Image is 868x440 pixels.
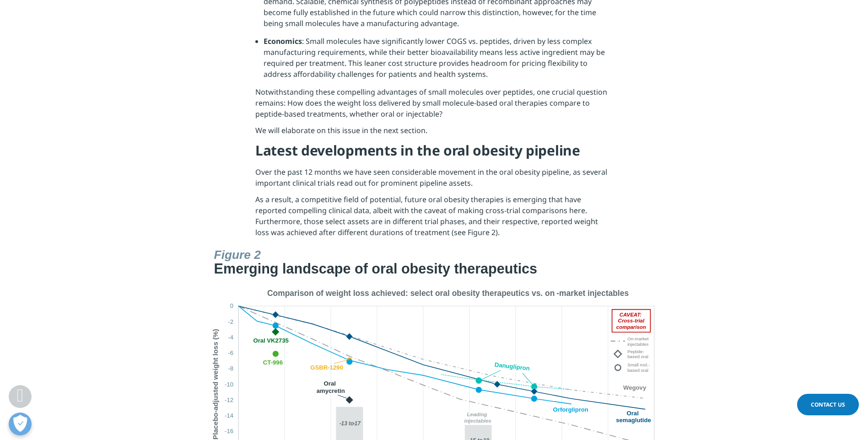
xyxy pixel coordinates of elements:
[9,413,32,435] button: Open Preferences
[255,125,613,141] p: We will elaborate on this issue in the next section.
[255,141,613,166] h4: Latest developments in the oral obesity pipeline
[264,36,302,46] strong: Economics
[797,394,859,415] a: Contact Us
[255,86,613,125] p: Notwithstanding these compelling advantages of small molecules over peptides, one crucial questio...
[811,401,845,408] span: Contact Us
[255,166,613,194] p: Over the past 12 months we have seen considerable movement in the oral obesity pipeline, as sever...
[264,36,613,86] li: : Small molecules have significantly lower COGS vs. peptides, driven by less complex manufacturin...
[255,194,613,243] p: As a result, a competitive field of potential, future oral obesity therapies is emerging that hav...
